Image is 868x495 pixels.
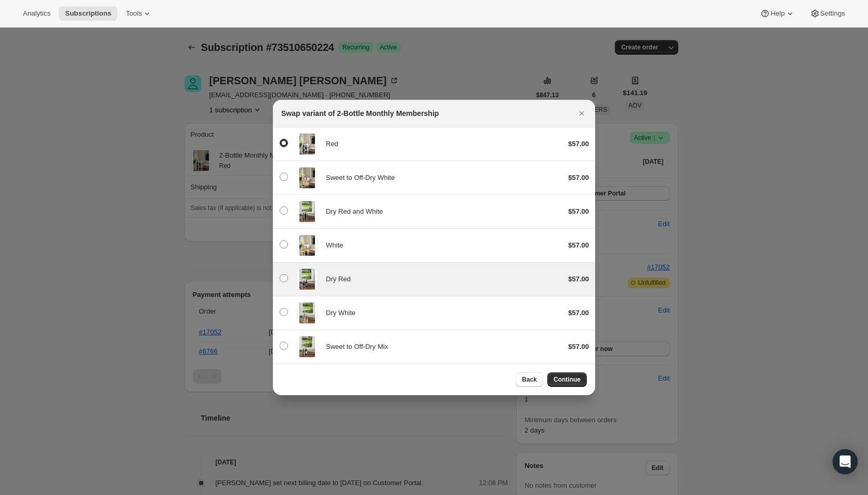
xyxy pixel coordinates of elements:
[326,343,388,350] span: Sweet to Off-Dry Mix
[568,274,589,284] div: $57.00
[126,9,142,18] span: Tools
[23,9,50,18] span: Analytics
[120,6,159,21] button: Tools
[568,173,589,183] div: $57.00
[326,275,351,283] span: Dry Red
[804,6,851,21] button: Settings
[568,342,589,352] div: $57.00
[833,449,858,474] div: Open Intercom Messenger
[326,207,383,215] span: Dry Red and White
[65,9,111,18] span: Subscriptions
[554,375,581,384] span: Continue
[770,9,784,18] span: Help
[17,6,57,21] button: Analytics
[516,372,543,387] button: Back
[568,139,589,149] div: $57.00
[326,309,356,317] span: Dry White
[59,6,117,21] button: Subscriptions
[326,140,338,148] span: Red
[568,206,589,217] div: $57.00
[547,372,587,387] button: Continue
[568,308,589,318] div: $57.00
[522,375,537,384] span: Back
[820,9,845,18] span: Settings
[326,241,343,249] span: White
[281,108,439,119] h2: Swap variant of 2-Bottle Monthly Membership
[754,6,801,21] button: Help
[326,174,395,181] span: Sweet to Off-Dry White
[574,106,589,121] button: Close
[568,240,589,251] div: $57.00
